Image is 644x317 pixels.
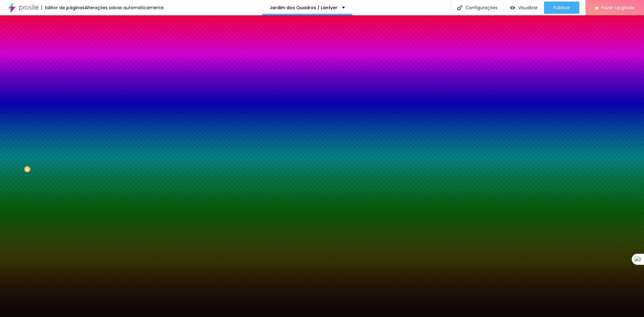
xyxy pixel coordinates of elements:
button: Visualizar [504,2,544,14]
img: view-1.svg [510,5,515,10]
button: Publicar [544,2,579,14]
span: Publicar [553,5,570,10]
div: Alterações salvas automaticamente [85,6,164,10]
img: Icone [457,5,462,10]
div: Editor de páginas [41,6,85,10]
span: Visualizar [518,5,538,10]
span: Fazer Upgrade [601,5,635,10]
p: Jardim dos Quadros / Lantyer [270,6,337,10]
